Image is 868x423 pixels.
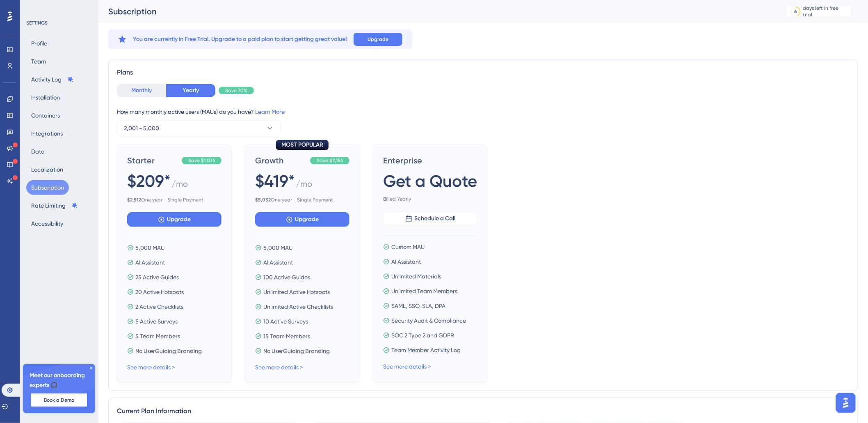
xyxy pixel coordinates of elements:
[117,107,850,117] div: How many monthly active users (MAUs) do you have?
[263,258,293,267] span: AI Assistant
[795,8,797,15] div: 6
[255,170,295,192] span: $419*
[135,331,180,341] span: 5 Team Members
[415,214,456,224] span: Schedule a Call
[26,72,79,87] button: Activity Log
[255,197,271,203] b: $ 5,032
[295,215,319,224] span: Upgrade
[263,287,330,297] span: Unlimited Active Hotspots
[225,87,247,94] span: Save 30%
[263,272,310,282] span: 100 Active Guides
[255,212,349,227] button: Upgrade
[26,20,93,26] div: SETTINGS
[171,178,188,193] span: / mo
[255,109,285,115] a: Learn More
[263,331,310,341] span: 15 Team Members
[296,178,312,193] span: / mo
[834,391,858,415] iframe: UserGuiding AI Assistant Launcher
[26,216,68,231] button: Accessibility
[391,271,441,281] span: Unlimited Materials
[135,272,179,282] span: 25 Active Guides
[127,364,175,371] a: See more details >
[263,317,308,326] span: 10 Active Surveys
[383,363,431,370] a: See more details >
[391,330,454,340] span: SOC 2 Type 2 and GDPR
[127,197,141,203] b: $ 2,512
[117,406,850,416] div: Current Plan Information
[391,257,421,267] span: AI Assistant
[167,215,191,224] span: Upgrade
[26,126,68,141] button: Integrations
[391,242,425,252] span: Custom MAU
[391,316,466,326] span: Security Audit & Compliance
[26,108,65,123] button: Containers
[135,258,165,267] span: AI Assistant
[255,364,303,371] a: See more details >
[263,243,292,253] span: 5,000 MAU
[263,302,333,312] span: Unlimited Active Checklists
[26,90,65,105] button: Installation
[383,170,477,192] span: Get a Quote
[255,155,307,166] span: Growth
[133,34,347,44] span: You are currently in Free Trial. Upgrade to a paid plan to start getting great value!
[135,302,183,312] span: 2 Active Checklists
[368,36,388,43] span: Upgrade
[30,371,89,390] span: Meet our onboarding experts 🎧
[391,301,445,311] span: SAML, SSO, SLA, DPA
[26,54,51,69] button: Team
[803,5,849,18] div: days left in free trial
[127,197,222,203] span: One year - Single Payment
[127,155,178,166] span: Starter
[188,157,215,164] span: Save $1,076
[26,162,68,177] button: Localization
[317,157,343,164] span: Save $2,156
[135,317,178,326] span: 5 Active Surveys
[127,170,171,192] span: $209*
[26,144,50,159] button: Data
[31,394,87,407] button: Book a Demo
[117,84,166,97] button: Monthly
[276,140,329,150] div: MOST POPULAR
[391,286,457,296] span: Unlimited Team Members
[354,33,402,46] button: Upgrade
[383,196,477,202] span: Billed Yearly
[391,345,461,355] span: Team Member Activity Log
[135,346,202,356] span: No UserGuiding Branding
[26,36,52,51] button: Profile
[255,197,349,203] span: One year - Single Payment
[166,84,215,97] button: Yearly
[124,123,159,133] span: 2,001 - 5,000
[44,397,74,403] span: Book a Demo
[117,68,850,77] div: Plans
[135,243,164,253] span: 5,000 MAU
[135,287,184,297] span: 20 Active Hotspots
[26,198,83,213] button: Rate Limiting
[383,155,477,166] span: Enterprise
[108,6,765,17] div: Subscription
[26,180,69,195] button: Subscription
[383,211,477,226] button: Schedule a Call
[263,346,330,356] span: No UserGuiding Branding
[117,120,281,136] button: 2,001 - 5,000
[127,212,222,227] button: Upgrade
